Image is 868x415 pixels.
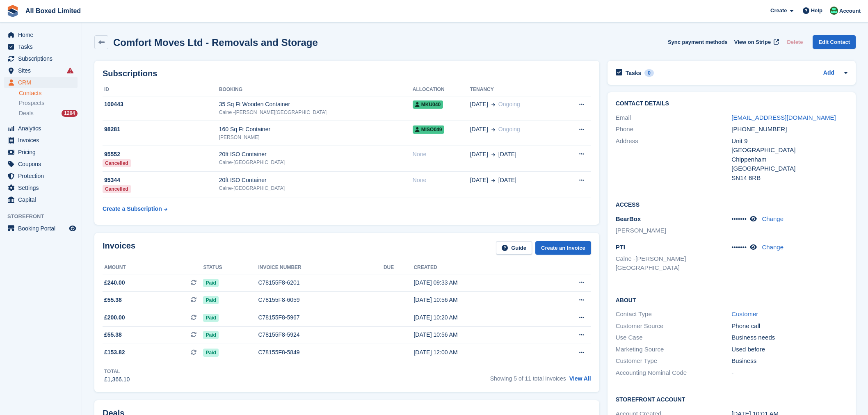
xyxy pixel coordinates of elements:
[731,146,847,155] div: [GEOGRAPHIC_DATA]
[731,35,781,49] a: View on Stripe
[731,356,847,366] div: Business
[103,185,131,193] div: Cancelled
[616,200,847,208] h2: Access
[103,201,167,217] a: Create a Subscription
[19,109,34,117] span: Deals
[731,368,847,378] div: -
[18,158,67,170] span: Coupons
[498,101,520,107] span: Ongoing
[762,244,783,251] a: Change
[104,368,130,375] div: Total
[18,194,67,205] span: Capital
[413,176,470,185] div: None
[4,182,78,194] a: menu
[616,226,732,235] li: [PERSON_NAME]
[490,375,566,382] span: Showing 5 of 11 total invoices
[616,296,847,304] h2: About
[734,38,771,46] span: View on Stripe
[203,331,218,339] span: Paid
[535,241,591,255] a: Create an Invoice
[103,176,219,185] div: 95344
[219,109,413,116] div: Calne -[PERSON_NAME][GEOGRAPHIC_DATA]
[103,241,135,255] h2: Invoices
[18,77,67,88] span: CRM
[19,99,44,107] span: Prospects
[498,150,516,159] span: [DATE]
[498,176,516,185] span: [DATE]
[18,53,67,64] span: Subscriptions
[731,322,847,331] div: Phone call
[731,125,847,134] div: [PHONE_NUMBER]
[616,368,732,378] div: Accounting Nominal Code
[731,164,847,173] div: [GEOGRAPHIC_DATA]
[103,83,219,96] th: ID
[4,170,78,182] a: menu
[68,223,78,233] a: Preview store
[413,125,445,134] span: MISO049
[413,83,470,96] th: Allocation
[203,349,218,357] span: Paid
[219,185,413,192] div: Calne-[GEOGRAPHIC_DATA]
[813,35,856,49] a: Edit Contact
[104,296,122,304] span: £55.38
[413,348,541,357] div: [DATE] 12:00 AM
[18,123,67,134] span: Analytics
[103,100,219,109] div: 100443
[4,29,78,41] a: menu
[4,53,78,64] a: menu
[498,126,520,132] span: Ongoing
[731,215,747,222] span: •••••••
[203,279,218,287] span: Paid
[113,37,318,48] h2: Comfort Moves Ltd - Removals and Storage
[470,125,488,134] span: [DATE]
[413,331,541,339] div: [DATE] 10:56 AM
[219,134,413,141] div: [PERSON_NAME]
[22,4,84,18] a: All Boxed Limited
[413,100,443,109] span: MKU040
[104,313,125,322] span: £200.00
[203,261,258,274] th: Status
[616,333,732,342] div: Use Case
[616,244,625,251] span: PTI
[413,261,541,274] th: Created
[811,7,822,15] span: Help
[616,356,732,366] div: Customer Type
[18,65,67,76] span: Sites
[413,313,541,322] div: [DATE] 10:20 AM
[731,310,758,317] a: Customer
[762,215,783,222] a: Change
[470,100,488,109] span: [DATE]
[258,278,384,287] div: C78155F8-6201
[67,67,73,74] i: Smart entry sync failures have occurred
[7,212,82,221] span: Storefront
[19,109,78,118] a: Deals 1204
[770,7,787,15] span: Create
[103,261,203,274] th: Amount
[219,100,413,109] div: 35 Sq Ft Wooden Container
[258,331,384,339] div: C78155F8-5924
[731,155,847,164] div: Chippenham
[4,223,78,234] a: menu
[830,7,838,15] img: Enquiries
[258,296,384,304] div: C78155F8-6059
[569,375,591,382] a: View All
[258,313,384,322] div: C78155F8-5967
[219,83,413,96] th: Booking
[4,65,78,76] a: menu
[384,261,414,274] th: Due
[731,345,847,354] div: Used before
[616,395,847,403] h2: Storefront Account
[616,113,732,123] div: Email
[731,114,836,121] a: [EMAIL_ADDRESS][DOMAIN_NAME]
[18,41,67,52] span: Tasks
[4,41,78,52] a: menu
[104,375,130,384] div: £1,366.10
[19,99,78,107] a: Prospects
[4,123,78,134] a: menu
[62,110,78,117] div: 1204
[219,125,413,134] div: 160 Sq Ft Container
[616,310,732,319] div: Contact Type
[731,137,847,146] div: Unit 9
[18,170,67,182] span: Protection
[731,173,847,183] div: SN14 6RB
